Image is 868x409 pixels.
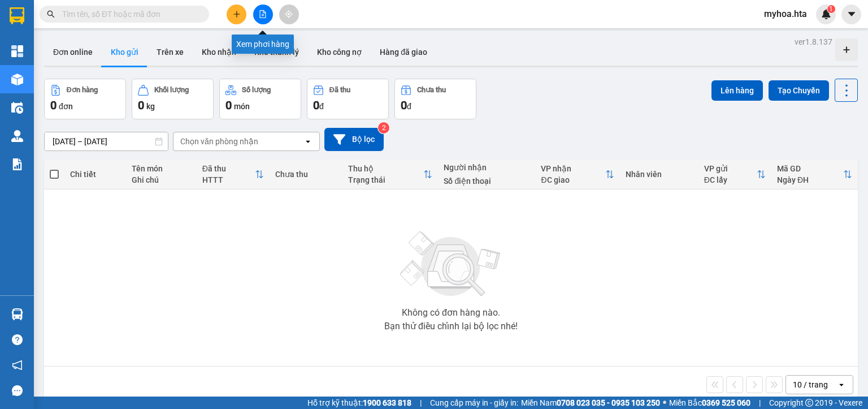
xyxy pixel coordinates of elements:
[11,308,23,320] img: warehouse-icon
[348,164,423,173] div: Thu hộ
[363,398,411,407] strong: 1900 633 818
[371,38,436,66] button: Hàng đã giao
[242,86,271,94] div: Số lượng
[394,225,507,304] img: svg+xml;base64,PHN2ZyBjbGFzcz0ibGlzdC1wbHVnX19zdmciIHhtbG5zPSJodHRwOi8vd3d3LnczLm9yZy8yMDAwL3N2Zy...
[407,102,411,111] span: đ
[401,98,407,112] span: 0
[669,397,750,409] span: Miền Bắc
[759,397,761,409] span: |
[821,9,831,19] img: icon-new-feature
[417,86,446,94] div: Chưa thu
[11,102,23,114] img: warehouse-icon
[663,401,666,405] span: ⚪️
[541,175,605,184] div: ĐC giao
[307,397,411,409] span: Hỗ trợ kỹ thuật:
[835,38,858,61] div: Tạo kho hàng mới
[138,98,144,112] span: 0
[535,160,619,190] th: Toggle SortBy
[193,38,245,66] button: Kho nhận
[285,10,293,18] span: aim
[307,79,389,119] button: Đã thu0đ
[378,122,389,134] sup: 2
[521,397,660,409] span: Miền Nam
[313,98,319,112] span: 0
[793,379,828,390] div: 10 / trang
[67,86,98,94] div: Đơn hàng
[777,164,843,173] div: Mã GD
[202,164,255,173] div: Đã thu
[430,397,518,409] span: Cung cấp máy in - giấy in:
[146,102,155,111] span: kg
[227,5,246,24] button: plus
[44,38,102,66] button: Đơn online
[841,5,861,24] button: caret-down
[70,170,120,179] div: Chi tiết
[132,164,190,173] div: Tên món
[384,322,518,331] div: Bạn thử điều chỉnh lại bộ lọc nhé!
[12,334,23,345] span: question-circle
[11,45,23,57] img: dashboard-icon
[11,74,23,85] img: warehouse-icon
[711,80,763,101] button: Lên hàng
[303,137,313,146] svg: open
[847,9,857,19] span: caret-down
[11,158,23,170] img: solution-icon
[253,5,273,24] button: file-add
[225,98,232,112] span: 0
[202,175,255,184] div: HTTT
[279,5,299,24] button: aim
[10,7,24,24] img: logo-vxr
[197,160,270,190] th: Toggle SortBy
[147,38,193,66] button: Trên xe
[234,102,250,111] span: món
[827,5,835,13] sup: 1
[44,79,126,119] button: Đơn hàng0đơn
[444,163,530,172] div: Người nhận
[132,79,214,119] button: Khối lượng0kg
[50,98,57,112] span: 0
[259,10,267,18] span: file-add
[180,136,258,147] div: Chọn văn phòng nhận
[275,170,337,179] div: Chưa thu
[402,308,500,317] div: Không có đơn hàng nào.
[444,176,530,186] div: Số điện thoại
[702,398,750,407] strong: 0369 525 060
[805,399,813,407] span: copyright
[704,164,757,173] div: VP gửi
[704,175,757,184] div: ĐC lấy
[777,175,843,184] div: Ngày ĐH
[324,128,384,151] button: Bộ lọc
[132,175,190,184] div: Ghi chú
[233,10,241,18] span: plus
[541,164,605,173] div: VP nhận
[45,132,168,150] input: Select a date range.
[11,130,23,142] img: warehouse-icon
[394,79,476,119] button: Chưa thu0đ
[795,36,832,48] div: ver 1.8.137
[12,385,23,396] span: message
[348,175,423,184] div: Trạng thái
[59,102,73,111] span: đơn
[62,8,196,20] input: Tìm tên, số ĐT hoặc mã đơn
[329,86,350,94] div: Đã thu
[829,5,833,13] span: 1
[47,10,55,18] span: search
[342,160,438,190] th: Toggle SortBy
[219,79,301,119] button: Số lượng0món
[771,160,858,190] th: Toggle SortBy
[837,380,846,389] svg: open
[232,35,294,54] div: Xem phơi hàng
[420,397,422,409] span: |
[769,80,829,101] button: Tạo Chuyến
[755,7,816,21] span: myhoa.hta
[626,170,693,179] div: Nhân viên
[102,38,147,66] button: Kho gửi
[319,102,324,111] span: đ
[154,86,189,94] div: Khối lượng
[12,360,23,371] span: notification
[698,160,771,190] th: Toggle SortBy
[308,38,371,66] button: Kho công nợ
[557,398,660,407] strong: 0708 023 035 - 0935 103 250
